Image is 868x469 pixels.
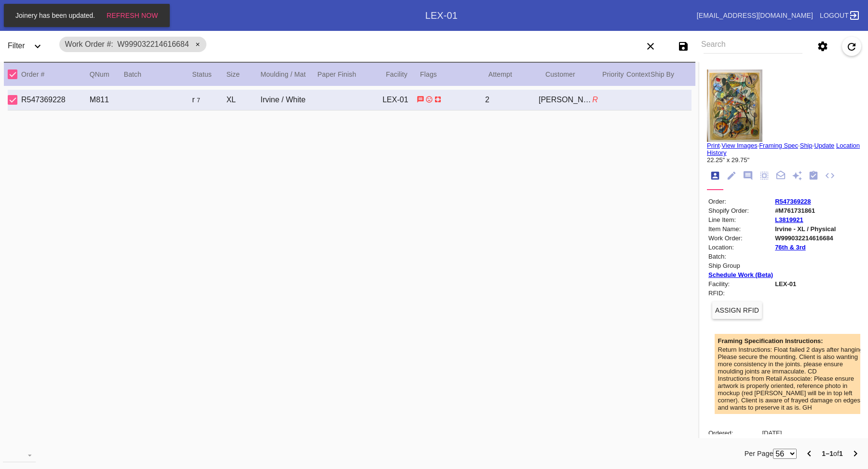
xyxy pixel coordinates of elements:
[775,244,806,251] a: 76th & 3rd
[707,156,860,164] div: 22.25" x 29.75"
[317,69,386,80] div: Paper Finish
[726,170,737,182] ng-md-icon: Work Order Fields
[539,96,592,104] div: [PERSON_NAME]
[775,198,811,205] a: R547369228
[197,97,200,104] span: 7
[192,69,226,80] div: Status
[712,302,762,319] button: Assign RFID
[759,142,798,149] a: Framing Spec
[124,69,192,80] div: Batch
[715,306,759,314] span: Assign RFID
[260,96,314,104] div: Irvine / White
[721,142,757,149] a: View Images
[3,448,36,462] md-select: download-file: Download...
[708,216,773,224] td: Line Item:
[192,96,194,104] span: r
[65,40,113,48] span: Work Order #
[21,69,90,80] div: Order #
[697,12,813,19] a: [EMAIL_ADDRESS][DOMAIN_NAME]
[775,216,803,223] a: L3819921
[602,69,626,80] div: Priority
[813,37,832,56] button: Settings
[382,96,417,104] div: LEX-01
[545,69,602,80] div: Customer
[708,252,773,261] td: Batch:
[641,37,660,56] button: Clear filters
[8,90,692,110] div: Select Work OrderR547369228M811Retail Accepted 7 workflow steps remainingXLIrvine / WhiteLEX-012[...
[434,95,442,103] span: Raised Float
[425,10,458,21] div: LEX-01
[708,280,773,288] td: Facility:
[820,12,849,19] span: Logout
[774,225,836,233] td: Irvine - XL / Physical
[792,170,802,182] ng-md-icon: Add Ons
[708,225,773,233] td: Item Name:
[774,280,836,288] td: LEX-01
[708,271,773,278] a: Schedule Work (Beta)
[707,142,860,164] div: · · · ·
[674,37,693,56] button: Save filters
[817,7,860,24] a: Logout
[21,96,90,104] div: R547369228
[23,6,425,25] div: Work OrdersExpand
[226,96,260,104] div: XL
[707,69,762,142] img: c_inside,w_600,h_600.auto
[708,207,773,215] td: Shopify Order:
[708,234,773,242] td: Work Order:
[651,69,692,80] div: Ship By
[842,37,861,56] button: Refresh
[4,33,54,60] div: FilterExpand
[710,170,720,182] ng-md-icon: Order Info
[808,170,819,182] ng-md-icon: Workflow
[800,444,819,463] button: Previous Page
[825,170,835,182] ng-md-icon: JSON Files
[800,142,813,149] a: Ship
[425,95,433,103] span: return
[8,67,22,82] md-checkbox: Select All
[488,69,545,80] div: Attempt
[90,69,124,80] div: QNum
[645,46,656,54] ng-md-icon: Clear filters
[192,96,194,104] span: Retail Accepted
[417,95,424,103] span: Has instructions from customer. Has instructions from business.
[761,429,782,437] td: [DATE]
[592,96,598,104] span: R
[8,41,25,50] span: Filter
[743,170,753,182] ng-md-icon: Notes
[822,450,833,457] b: 1–1
[8,94,22,106] md-checkbox: Select Work Order
[708,243,773,251] td: Location:
[226,70,240,78] span: Size
[774,234,836,242] td: W999032214616684
[420,69,488,80] div: Flags
[846,444,865,463] button: Next Page
[651,70,674,78] span: Ship By
[822,448,843,459] div: of
[28,37,47,56] button: Expand
[117,40,189,48] span: W999032214616684
[774,207,836,215] td: #M761731861
[485,96,539,104] div: 2
[759,170,770,182] ng-md-icon: Measurements
[90,96,124,104] div: M811
[707,142,860,156] a: Location History
[708,289,773,297] td: RFID:
[745,448,773,459] label: Per Page
[708,429,760,437] td: Ordered:
[602,70,624,78] span: Priority
[707,142,720,149] a: Print
[197,97,200,104] span: 7 workflow steps remaining
[814,142,834,149] a: Update
[718,375,865,411] div: Instructions from Retail Associate: Please ensure artwork is properly oriented, reference photo i...
[107,12,158,19] span: Refresh Now
[718,337,865,345] div: Framing Specification Instructions:
[708,262,773,270] td: Ship Group
[718,346,865,375] div: Return Instructions: Float failed 2 days after hanging. Please secure the mounting. Client is als...
[13,12,98,19] span: Joinery has been updated.
[626,69,651,80] div: Context
[260,69,317,80] div: Moulding / Mat
[775,170,786,182] ng-md-icon: Package Note
[226,69,260,80] div: Size
[386,69,420,80] div: Facility
[708,197,773,206] td: Order:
